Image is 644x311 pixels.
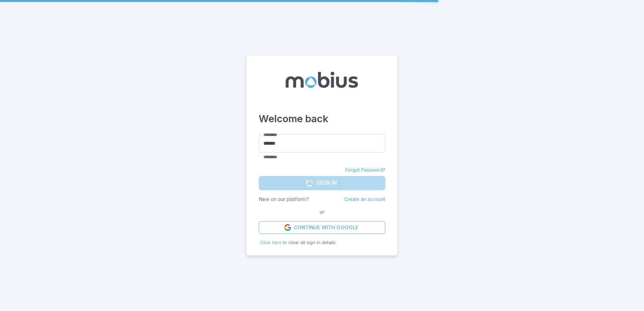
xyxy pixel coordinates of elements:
a: Create an account [344,196,385,202]
p: New on our platform? [259,196,309,203]
a: Continue with Google [259,221,385,234]
span: Click here [260,240,282,245]
p: to clear all sign in details. [260,239,384,246]
span: or [318,208,326,216]
h3: Welcome back [259,111,385,126]
a: Forgot Password? [345,167,385,173]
